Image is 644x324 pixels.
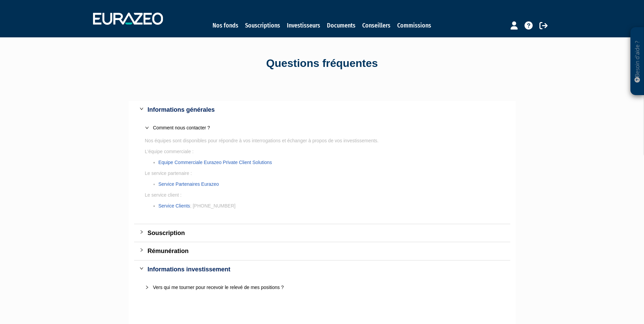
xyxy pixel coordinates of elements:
[159,160,272,165] a: Equipe Commerciale Eurazeo Private Client Solutions
[134,242,510,260] div: Rémunération
[140,280,505,295] div: Vers qui me tourner pour recevoir le relevé de mes positions ?
[148,105,505,114] div: Informations générales
[134,101,510,119] div: Informations générales
[129,56,516,71] div: Questions fréquentes
[93,13,163,25] img: 1732889491-logotype_eurazeo_blanc_rvb.png
[245,21,280,30] a: Souscriptions
[145,126,149,130] span: expanded
[633,31,641,92] p: Besoin d'aide ?
[140,248,144,252] span: collapsed
[140,266,144,270] span: expanded
[362,21,390,30] a: Conseillers
[159,181,219,187] a: Service Partenaires Eurazeo
[148,228,505,238] div: Souscription
[145,148,499,155] p: L'équipe commerciale :
[153,284,499,291] div: Vers qui me tourner pour recevoir le relevé de mes positions ?
[134,260,510,278] div: Informations investissement
[140,107,144,111] span: expanded
[134,224,510,242] div: Souscription
[397,21,431,30] a: Commissions
[159,203,190,209] a: Service Clients
[148,265,505,274] div: Informations investissement
[140,230,144,234] span: collapsed
[145,169,499,177] p: Le service partenaire :
[159,202,499,210] li: ; [PHONE_NUMBER]
[287,21,320,30] a: Investisseurs
[148,246,505,256] div: Rémunération
[327,21,355,30] a: Documents
[153,124,499,131] div: Comment nous contacter ?
[145,191,499,199] p: Le service client :
[140,120,505,136] div: Comment nous contacter ?
[145,137,499,144] p: Nos équipes sont disponibles pour répondre à vos interrogations et échanger à propos de vos inves...
[145,285,149,289] span: collapsed
[213,21,238,30] a: Nos fonds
